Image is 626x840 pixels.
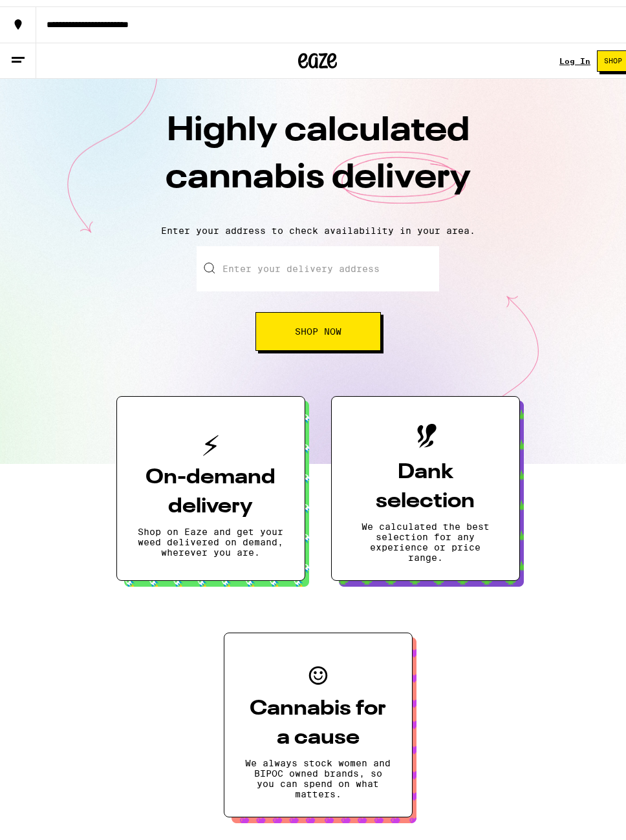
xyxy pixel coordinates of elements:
p: Enter your address to check availability in your area. [13,219,623,229]
button: Dank selectionWe calculated the best selection for any experience or price range. [331,390,520,574]
p: We calculated the best selection for any experience or price range. [352,515,499,556]
button: On-demand deliveryShop on Eaze and get your weed delivered on demand, wherever you are. [116,390,305,574]
button: Shop Now [255,306,381,344]
span: Shop Now [295,320,341,330]
h1: Highly calculated cannabis delivery [92,101,545,209]
input: Enter your delivery address [197,240,439,285]
span: Hi. Need any help? [8,9,93,19]
h3: Cannabis for a cause [245,688,391,746]
p: We always stock women and BIPOC owned brands, so you can spend on what matters. [245,751,391,793]
h3: On-demand delivery [138,457,284,515]
span: Shop [604,51,622,58]
button: Cannabis for a causeWe always stock women and BIPOC owned brands, so you can spend on what matters. [224,626,413,811]
h3: Dank selection [352,452,499,510]
a: Log In [559,50,590,59]
p: Shop on Eaze and get your weed delivered on demand, wherever you are. [138,520,284,551]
